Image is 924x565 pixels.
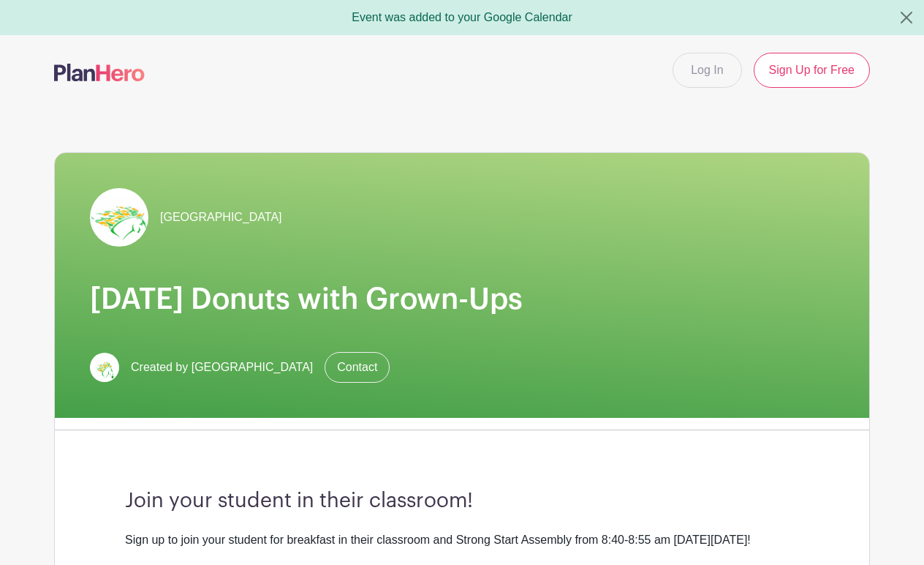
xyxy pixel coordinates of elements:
[90,353,119,382] img: Screen%20Shot%202023-09-28%20at%203.51.11%20PM.png
[673,53,741,88] a: Log In
[125,489,799,514] h3: Join your student in their classroom!
[90,188,148,247] img: Screen%20Shot%202023-09-28%20at%203.51.11%20PM.png
[754,53,870,88] a: Sign Up for Free
[54,64,145,81] img: logo-507f7623f17ff9eddc593b1ce0a138ce2505c220e1c5a4e2b4648c50719b7d32.svg
[131,359,313,376] span: Created by [GEOGRAPHIC_DATA]
[90,282,834,317] h1: [DATE] Donuts with Grown-Ups
[160,209,282,226] span: [GEOGRAPHIC_DATA]
[325,352,390,383] a: Contact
